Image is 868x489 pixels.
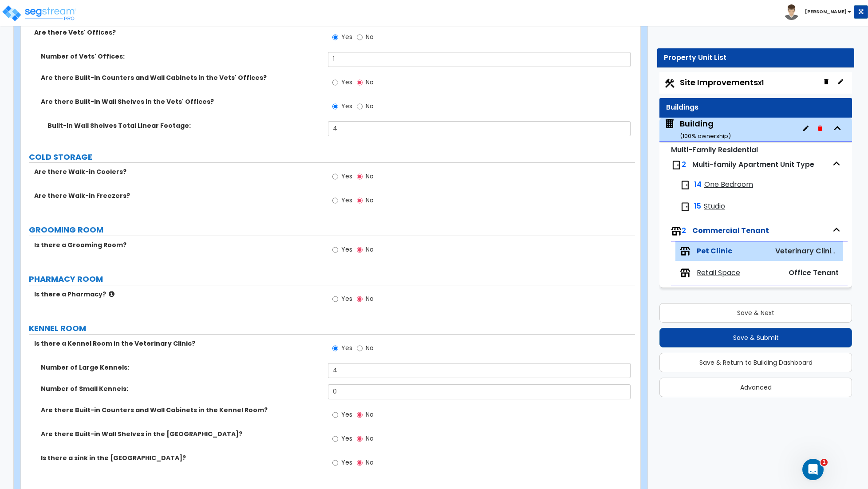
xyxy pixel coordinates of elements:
[341,245,352,254] span: Yes
[659,303,852,323] button: Save & Next
[704,201,725,212] span: Studio
[659,328,852,347] button: Save & Submit
[366,294,374,303] span: No
[659,353,852,372] button: Save & Return to Building Dashboard
[357,196,363,205] input: No
[341,78,352,87] span: Yes
[332,245,338,255] input: Yes
[357,32,363,42] input: No
[1,4,77,22] img: logo_pro_r.png
[332,434,338,444] input: Yes
[366,196,374,205] span: No
[366,78,374,87] span: No
[332,343,338,353] input: Yes
[29,224,635,236] label: GROOMING ROOM
[682,225,686,236] span: 2
[341,102,352,110] span: Yes
[357,343,363,353] input: No
[357,78,363,87] input: No
[659,378,852,397] button: Advanced
[41,406,321,414] label: Are there Built-in Counters and Wall Cabinets in the Kennel Room?
[664,118,731,141] span: Building
[332,32,338,42] input: Yes
[41,430,321,438] label: Are there Built-in Wall Shelves in the [GEOGRAPHIC_DATA]?
[332,294,338,304] input: Yes
[366,102,374,110] span: No
[34,290,321,299] label: Is there a Pharmacy?
[29,273,635,285] label: PHARMACY ROOM
[341,294,352,303] span: Yes
[366,172,374,181] span: No
[692,225,769,236] span: Commercial Tenant
[366,343,374,352] span: No
[366,434,374,443] span: No
[357,172,363,181] input: No
[775,246,863,256] span: Veterinary Clinic Tenant
[697,268,740,278] span: Retail Space
[366,32,374,41] span: No
[682,159,686,170] span: 2
[664,118,675,130] img: building.svg
[34,28,321,37] label: Are there Vets' Offices?
[41,97,321,106] label: Are there Built-in Wall Shelves in the Vets' Offices?
[341,458,352,467] span: Yes
[671,160,682,170] img: door.png
[341,410,352,419] span: Yes
[680,246,690,256] img: tenants.png
[671,145,758,155] small: Multi-Family Residential
[341,172,352,181] span: Yes
[704,180,753,190] span: One Bedroom
[41,384,321,393] label: Number of Small Kennels:
[332,196,338,205] input: Yes
[109,291,114,297] i: click for more info!
[664,53,848,63] div: Property Unit List
[29,323,635,334] label: KENNEL ROOM
[341,343,352,352] span: Yes
[802,459,824,480] iframe: Intercom live chat
[47,121,321,130] label: Built-in Wall Shelves Total Linear Footage:
[666,103,845,113] div: Buildings
[34,241,321,249] label: Is there a Grooming Room?
[357,245,363,255] input: No
[680,201,690,212] img: door.png
[41,363,321,372] label: Number of Large Kennels:
[664,78,675,89] img: Construction.png
[680,132,731,140] small: ( 100 % ownership)
[680,268,690,278] img: tenants.png
[805,8,847,15] b: [PERSON_NAME]
[697,246,732,256] span: Pet Clinic
[41,454,321,462] label: Is there a sink in the [GEOGRAPHIC_DATA]?
[332,102,338,111] input: Yes
[680,77,764,88] span: Site Improvements
[671,226,682,237] img: tenants.png
[34,191,321,200] label: Are there Walk-in Freezers?
[758,78,764,87] small: x1
[332,410,338,420] input: Yes
[366,458,374,467] span: No
[34,339,321,348] label: Is there a Kennel Room in the Veterinary Clinic?
[789,268,839,278] span: Office Tenant
[680,118,731,141] div: Building
[692,159,814,170] span: Multi-family Apartment Unit Type
[341,32,352,41] span: Yes
[332,458,338,468] input: Yes
[332,172,338,181] input: Yes
[357,434,363,444] input: No
[357,410,363,420] input: No
[29,151,635,163] label: COLD STORAGE
[341,196,352,205] span: Yes
[41,52,321,61] label: Number of Vets' Offices:
[821,459,828,466] span: 1
[357,294,363,304] input: No
[366,410,374,419] span: No
[694,201,701,212] span: 15
[366,245,374,254] span: No
[341,434,352,443] span: Yes
[680,180,690,190] img: door.png
[332,78,338,87] input: Yes
[694,180,702,190] span: 14
[41,73,321,82] label: Are there Built-in Counters and Wall Cabinets in the Vets' Offices?
[357,102,363,111] input: No
[357,458,363,468] input: No
[34,167,321,176] label: Are there Walk-in Coolers?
